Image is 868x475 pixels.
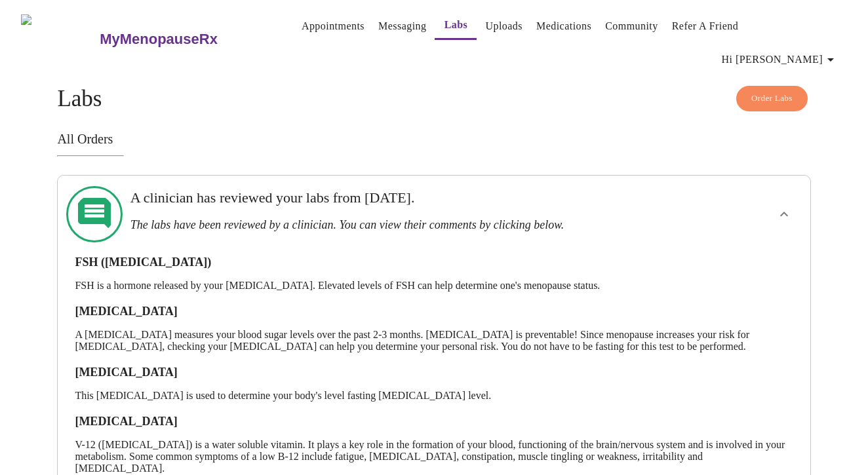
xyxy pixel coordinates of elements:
[21,14,98,64] img: MyMenopauseRx Logo
[373,13,431,39] button: Messaging
[57,132,810,147] h3: All Orders
[485,17,523,35] a: Uploads
[605,17,658,35] a: Community
[75,256,793,269] h3: FSH ([MEDICAL_DATA])
[75,305,793,318] h3: [MEDICAL_DATA]
[736,86,808,111] button: Order Labs
[717,47,844,73] button: Hi [PERSON_NAME]
[75,439,793,474] p: V-12 ([MEDICAL_DATA]) is a water soluble vitamin. It plays a key role in the formation of your bl...
[672,17,739,35] a: Refer a Friend
[296,13,370,39] button: Appointments
[98,16,270,62] a: MyMenopauseRx
[75,415,793,428] h3: [MEDICAL_DATA]
[531,13,597,39] button: Medications
[536,17,591,35] a: Medications
[75,366,793,379] h3: [MEDICAL_DATA]
[75,390,793,402] p: This [MEDICAL_DATA] is used to determine your body's level fasting [MEDICAL_DATA] level.
[75,280,793,292] p: FSH is a hormone released by your [MEDICAL_DATA]. Elevated levels of FSH can help determine one's...
[480,13,528,39] button: Uploads
[444,16,468,34] a: Labs
[435,12,477,40] button: Labs
[768,199,800,230] button: show more
[57,86,810,112] h4: Labs
[130,189,665,206] h3: A clinician has reviewed your labs from [DATE].
[378,17,426,35] a: Messaging
[751,91,793,106] span: Order Labs
[667,13,744,39] button: Refer a Friend
[722,50,838,69] span: Hi [PERSON_NAME]
[100,31,218,48] h3: MyMenopauseRx
[75,329,793,352] p: A [MEDICAL_DATA] measures your blood sugar levels over the past 2-3 months. [MEDICAL_DATA] is pre...
[302,17,365,35] a: Appointments
[130,218,665,232] h3: The labs have been reviewed by a clinician. You can view their comments by clicking below.
[600,13,663,39] button: Community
